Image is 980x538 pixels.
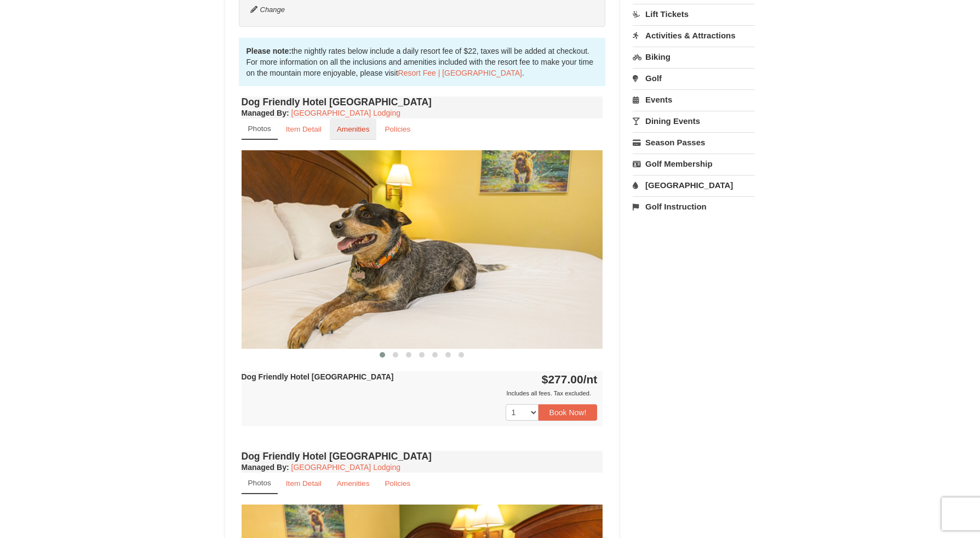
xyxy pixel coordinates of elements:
a: Golf [633,68,755,88]
a: Policies [377,118,417,140]
a: Photos [242,473,278,494]
div: Includes all fees. Tax excluded. [242,388,598,399]
a: Resort Fee | [GEOGRAPHIC_DATA] [398,69,522,77]
a: Policies [377,473,417,494]
button: Change [250,4,286,16]
strong: : [242,463,289,472]
span: /nt [583,373,598,386]
img: 18876286-333-e32e5594.jpg [242,150,603,348]
strong: Please note: [247,47,291,55]
small: Policies [385,125,410,133]
a: Amenities [330,118,377,140]
span: Managed By [242,463,286,472]
h4: Dog Friendly Hotel [GEOGRAPHIC_DATA] [242,451,603,462]
a: Golf Instruction [633,196,755,217]
small: Policies [385,479,410,488]
a: Item Detail [279,473,329,494]
a: [GEOGRAPHIC_DATA] Lodging [291,109,400,117]
a: Season Passes [633,132,755,152]
small: Amenities [337,479,370,488]
button: Book Now! [538,404,598,421]
a: Events [633,89,755,110]
a: Biking [633,47,755,67]
span: Managed By [242,109,286,117]
small: Photos [248,479,271,487]
strong: : [242,109,289,117]
strong: Dog Friendly Hotel [GEOGRAPHIC_DATA] [242,372,394,381]
small: Item Detail [286,125,322,133]
a: Amenities [330,473,377,494]
a: [GEOGRAPHIC_DATA] [633,175,755,195]
strong: $277.00 [542,373,598,386]
small: Photos [248,124,271,133]
small: Amenities [337,125,370,133]
a: Activities & Attractions [633,25,755,46]
a: Dining Events [633,111,755,131]
a: Photos [242,118,278,140]
div: the nightly rates below include a daily resort fee of $22, taxes will be added at checkout. For m... [239,38,606,86]
h4: Dog Friendly Hotel [GEOGRAPHIC_DATA] [242,97,603,107]
small: Item Detail [286,479,322,488]
a: [GEOGRAPHIC_DATA] Lodging [291,463,400,472]
a: Golf Membership [633,154,755,174]
a: Item Detail [279,118,329,140]
a: Lift Tickets [633,4,755,24]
